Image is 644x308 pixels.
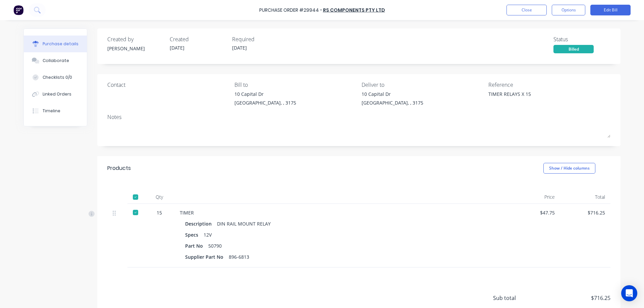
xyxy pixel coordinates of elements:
[515,209,555,216] div: $47.75
[234,90,296,98] div: 10 Capital Dr
[43,41,78,47] div: Purchase details
[362,81,484,89] div: Deliver to
[621,285,637,301] div: Open Intercom Messenger
[24,86,87,103] button: Linked Orders
[590,5,631,15] button: Edit Bill
[24,36,87,52] button: Purchase details
[506,5,547,15] button: Close
[553,35,610,43] div: Status
[510,190,560,204] div: Price
[107,113,610,121] div: Notes
[43,74,72,80] div: Checklists 0/0
[185,230,204,240] div: Specs
[566,209,605,216] div: $716.25
[13,5,23,15] img: Factory
[180,209,504,216] div: TIMER
[560,190,610,204] div: Total
[234,81,357,89] div: Bill to
[204,230,212,240] div: 12V
[552,5,585,15] button: Options
[553,45,594,53] div: Billed
[144,190,174,204] div: Qty
[150,209,169,216] div: 15
[43,108,60,114] div: Timeline
[24,103,87,119] button: Timeline
[24,52,87,69] button: Collaborate
[107,45,164,52] div: [PERSON_NAME]
[234,99,296,106] div: [GEOGRAPHIC_DATA], , 3175
[259,7,322,14] div: Purchase Order #29944 -
[185,241,208,251] div: Part No
[24,69,87,86] button: Checklists 0/0
[43,58,69,64] div: Collaborate
[323,7,385,13] a: RS COMPONENTS PTY LTD
[543,294,610,302] span: $716.25
[488,81,610,89] div: Reference
[107,81,229,89] div: Contact
[232,35,289,43] div: Required
[229,252,249,262] div: 896-6813
[493,294,543,302] span: Sub total
[185,219,217,229] div: Description
[107,164,131,172] div: Products
[362,90,423,98] div: 10 Capital Dr
[217,219,271,229] div: DIN RAIL MOUNT RELAY
[43,91,71,97] div: Linked Orders
[185,252,229,262] div: Supplier Part No
[488,90,572,106] textarea: TIMER RELAYS X 15
[208,241,222,251] div: 50790
[543,163,595,174] button: Show / Hide columns
[170,35,227,43] div: Created
[362,99,423,106] div: [GEOGRAPHIC_DATA], , 3175
[107,35,164,43] div: Created by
